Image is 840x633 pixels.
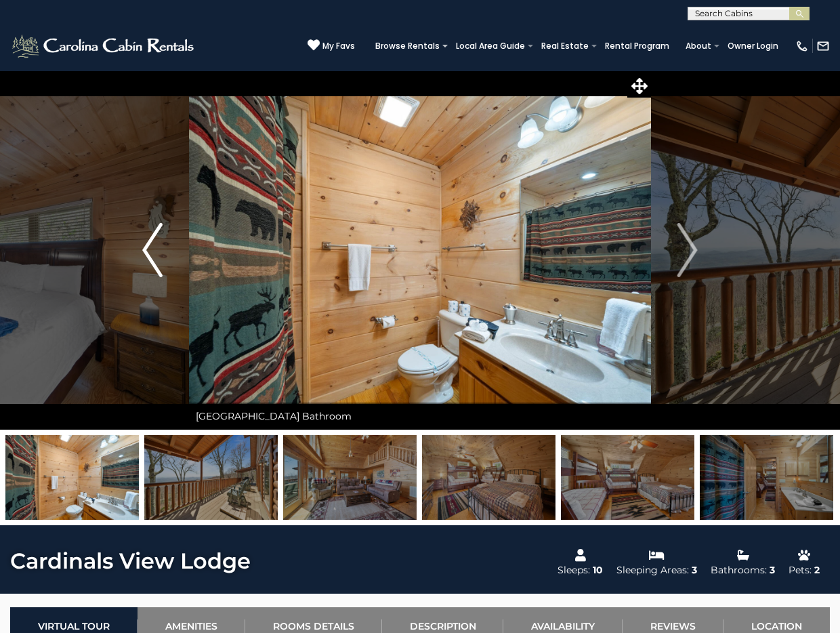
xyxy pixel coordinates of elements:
[721,37,785,56] a: Owner Login
[679,37,718,56] a: About
[651,70,724,430] button: Next
[449,37,532,56] a: Local Area Guide
[322,40,355,52] span: My Favs
[369,37,446,56] a: Browse Rentals
[116,70,189,430] button: Previous
[308,39,355,53] a: My Favs
[283,435,417,520] img: 168440659
[189,403,651,430] div: [GEOGRAPHIC_DATA] Bathroom
[561,435,694,520] img: 168440671
[795,39,809,53] img: phone-regular-white.png
[10,33,198,60] img: White-1-2.png
[144,435,278,520] img: 168440677
[598,37,676,56] a: Rental Program
[816,39,830,53] img: mail-regular-white.png
[534,37,595,56] a: Real Estate
[142,223,163,277] img: arrow
[422,435,555,520] img: 168440670
[5,435,139,520] img: 168440668
[700,435,833,520] img: 168440674
[677,223,698,277] img: arrow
